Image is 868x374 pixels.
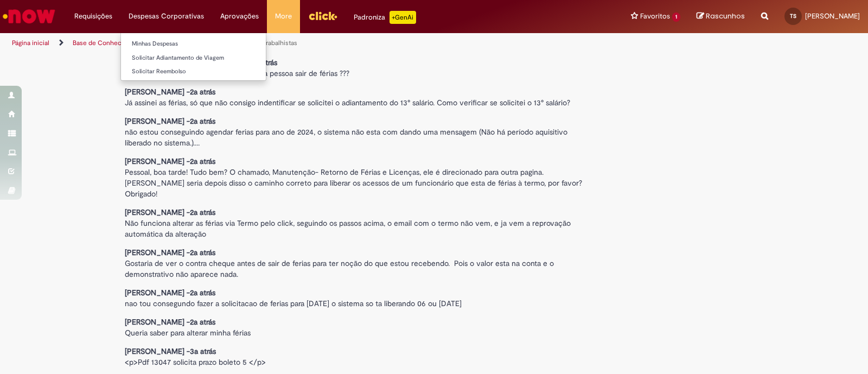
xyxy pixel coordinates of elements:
[120,33,266,81] ul: Despesas Corporativas
[1,5,57,27] img: ServiceNow
[187,207,215,217] span: -
[187,346,216,356] span: -
[121,66,266,78] a: Solicitar Reembolso
[121,52,266,64] a: Solicitar Adiantamento de Viagem
[125,167,584,199] span: Pessoal, boa tarde! Tudo bem? O chamado, Manutenção- Retorno de Férias e Licenças, ele é direcion...
[190,317,215,327] time: 29/06/2023 11:40:41
[187,116,215,126] span: -
[73,39,184,47] a: Base de Conhecimento Now (Artigos)
[672,12,680,22] span: 1
[190,116,215,126] span: 2a atrás
[125,357,266,367] span: <p>Pdf 13047 solicita prazo boleto 5 </p>
[187,248,215,257] span: -
[190,248,215,257] span: 2a atrás
[190,346,216,356] time: 01/12/2022 06:28:15
[190,207,215,217] time: 25/09/2023 10:16:39
[125,156,184,166] span: [PERSON_NAME]
[125,299,462,308] span: nao tou consegundo fazer a solicitacao de ferias para [DATE] o sistema so ta liberando 06 ou [DATE]
[640,11,670,22] span: Favoritos
[190,248,215,257] time: 13/09/2023 23:58:56
[190,346,216,356] span: 3a atrás
[190,156,215,166] time: 16/10/2023 14:43:12
[275,11,292,22] span: More
[187,87,215,97] span: -
[125,98,570,107] span: Já assinei as férias, só que não consigo indentificar se solicitei o adiantamento do 13° salário....
[190,87,215,97] span: 2a atrás
[790,12,796,20] span: TS
[308,8,337,24] img: click_logo_yellow_360x200.png
[190,156,215,166] span: 2a atrás
[190,116,215,126] time: 02/12/2023 07:58:52
[125,288,184,297] span: [PERSON_NAME]
[121,38,266,50] a: Minhas Despesas
[190,207,215,217] span: 2a atrás
[125,87,184,97] span: [PERSON_NAME]
[190,288,215,297] time: 23/08/2023 10:27:47
[805,11,860,21] span: [PERSON_NAME]
[125,218,573,239] span: Não funciona alterar as férias via Termo pelo click, seguindo os passos acima, o email com o term...
[220,11,259,22] span: Aprovações
[125,116,184,126] span: [PERSON_NAME]
[8,33,571,53] ul: Trilhas de página
[706,11,745,21] span: Rascunhos
[354,11,416,24] div: Padroniza
[125,207,184,217] span: [PERSON_NAME]
[187,288,215,297] span: -
[190,317,215,327] span: 2a atrás
[125,328,251,338] span: Queria saber para alterar minha férias
[187,317,215,327] span: -
[129,11,204,22] span: Despesas Corporativas
[74,11,112,22] span: Requisições
[190,288,215,297] span: 2a atrás
[12,39,49,47] a: Página inicial
[697,11,745,22] a: Rascunhos
[390,11,416,24] p: +GenAi
[125,258,556,279] span: Gostaria de ver o contra cheque antes de sair de ferias para ter noção do que estou recebendo. Po...
[125,317,184,327] span: [PERSON_NAME]
[125,248,184,257] span: [PERSON_NAME]
[125,127,570,148] span: não estou conseguindo agendar ferias para ano de 2024, o sistema não esta com dando uma mensagem ...
[187,156,215,166] span: -
[125,346,184,356] span: [PERSON_NAME]
[190,87,215,97] time: 23/12/2023 10:53:54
